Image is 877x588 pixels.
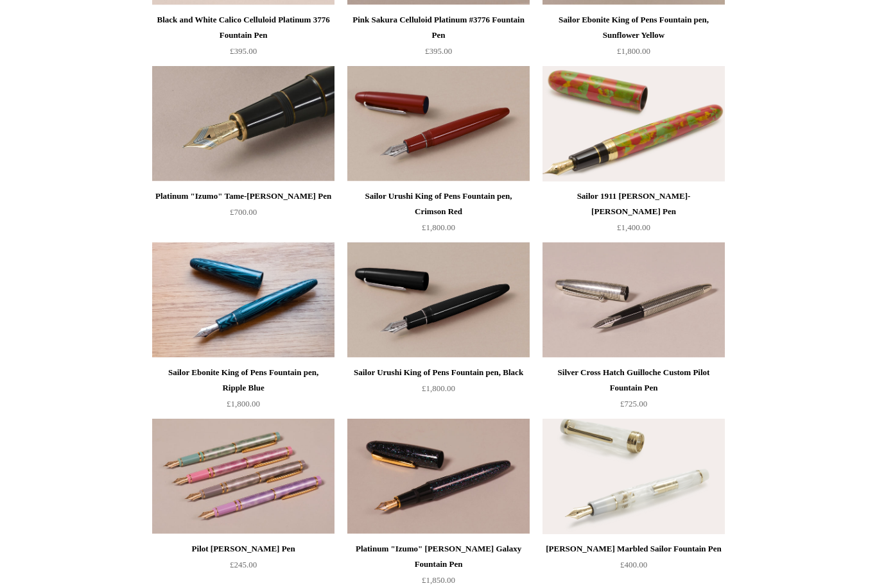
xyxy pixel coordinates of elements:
a: Silver Cross Hatch Guilloche Custom Pilot Fountain Pen £725.00 [543,365,725,417]
div: Black and White Calico Celluloid Platinum 3776 Fountain Pen [155,12,331,43]
a: Platinum "Izumo" Raden Galaxy Fountain Pen Platinum "Izumo" Raden Galaxy Fountain Pen [347,419,530,534]
img: Sailor 1911 Aomori Ryuumon-nuri Fountain Pen [543,66,725,181]
img: Sailor Ebonite King of Pens Fountain pen, Ripple Blue [152,242,334,358]
div: Pilot [PERSON_NAME] Pen [155,541,331,557]
span: £725.00 [620,399,647,408]
a: Sailor Ebonite King of Pens Fountain pen, Ripple Blue Sailor Ebonite King of Pens Fountain pen, R... [152,242,334,358]
a: Pilot Grance Fountain Pen Pilot Grance Fountain Pen [152,419,334,534]
span: £1,800.00 [422,383,455,393]
div: Platinum "Izumo" Tame-[PERSON_NAME] Pen [155,189,331,204]
span: £1,800.00 [422,223,455,232]
span: £395.00 [230,46,257,56]
span: £395.00 [425,46,452,56]
a: Platinum "Izumo" Tame-nuri Fountain Pen Platinum "Izumo" Tame-nuri Fountain Pen [152,66,334,181]
a: Sailor Urushi King of Pens Fountain pen, Crimson Red Sailor Urushi King of Pens Fountain pen, Cri... [347,66,530,181]
a: Sailor 1911 [PERSON_NAME]-[PERSON_NAME] Pen £1,400.00 [543,189,725,241]
span: £1,800.00 [227,399,260,408]
span: £245.00 [230,560,257,569]
img: Silver Cross Hatch Guilloche Custom Pilot Fountain Pen [543,242,725,358]
div: Sailor Urushi King of Pens Fountain pen, Crimson Red [351,189,526,219]
img: Sailor Urushi King of Pens Fountain pen, Black [347,242,530,358]
span: £700.00 [230,207,257,217]
a: Pearl White Marbled Sailor Fountain Pen Pearl White Marbled Sailor Fountain Pen [543,419,725,534]
div: Platinum "Izumo" [PERSON_NAME] Galaxy Fountain Pen [351,541,526,572]
a: Pink Sakura Celluloid Platinum #3776 Fountain Pen £395.00 [347,12,530,65]
a: Sailor Urushi King of Pens Fountain pen, Crimson Red £1,800.00 [347,189,530,241]
a: Black and White Calico Celluloid Platinum 3776 Fountain Pen £395.00 [152,12,334,65]
a: Sailor Urushi King of Pens Fountain pen, Black Sailor Urushi King of Pens Fountain pen, Black [347,242,530,358]
div: Sailor Urushi King of Pens Fountain pen, Black [351,365,526,380]
div: Sailor Ebonite King of Pens Fountain pen, Sunflower Yellow [546,12,722,43]
span: £1,850.00 [422,575,455,585]
a: Silver Cross Hatch Guilloche Custom Pilot Fountain Pen Silver Cross Hatch Guilloche Custom Pilot ... [543,242,725,358]
a: Sailor Ebonite King of Pens Fountain pen, Sunflower Yellow £1,800.00 [543,12,725,65]
img: Platinum "Izumo" Raden Galaxy Fountain Pen [347,419,530,534]
img: Pilot Grance Fountain Pen [152,419,334,534]
div: Sailor 1911 [PERSON_NAME]-[PERSON_NAME] Pen [546,189,722,219]
span: £400.00 [620,560,647,569]
a: Platinum "Izumo" Tame-[PERSON_NAME] Pen £700.00 [152,189,334,241]
div: [PERSON_NAME] Marbled Sailor Fountain Pen [546,541,722,557]
span: £1,400.00 [617,223,650,232]
a: Sailor Ebonite King of Pens Fountain pen, Ripple Blue £1,800.00 [152,365,334,417]
div: Silver Cross Hatch Guilloche Custom Pilot Fountain Pen [546,365,722,396]
img: Pearl White Marbled Sailor Fountain Pen [543,419,725,534]
img: Platinum "Izumo" Tame-nuri Fountain Pen [152,66,334,181]
a: Sailor 1911 Aomori Ryuumon-nuri Fountain Pen Sailor 1911 Aomori Ryuumon-nuri Fountain Pen [543,66,725,181]
div: Sailor Ebonite King of Pens Fountain pen, Ripple Blue [155,365,331,396]
a: Sailor Urushi King of Pens Fountain pen, Black £1,800.00 [347,365,530,417]
span: £1,800.00 [617,46,650,56]
div: Pink Sakura Celluloid Platinum #3776 Fountain Pen [351,12,526,43]
img: Sailor Urushi King of Pens Fountain pen, Crimson Red [347,66,530,181]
